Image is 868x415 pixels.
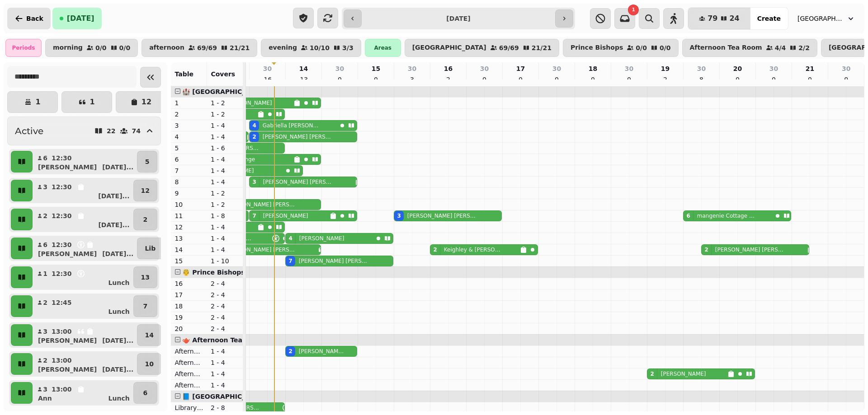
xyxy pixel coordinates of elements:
[107,128,115,134] p: 22
[140,67,161,88] button: Collapse sidebar
[632,8,635,12] span: 1
[133,266,157,288] button: 13
[5,39,42,57] div: Periods
[175,200,203,209] p: 10
[211,223,240,232] p: 1 - 4
[211,256,240,266] p: 1 - 10
[175,381,203,390] p: Afternoon Tea Room 4
[407,212,477,219] p: [PERSON_NAME] [PERSON_NAME]
[42,211,48,220] p: 2
[660,45,671,51] p: 0 / 0
[42,269,48,278] p: 1
[553,75,560,84] p: 0
[26,15,43,22] span: Back
[288,348,292,355] div: 2
[52,298,72,307] p: 12:45
[211,211,240,220] p: 1 - 8
[734,75,741,84] p: 0
[52,356,72,365] p: 13:00
[7,91,58,113] button: 1
[15,125,43,137] h2: Active
[336,75,343,84] p: 0
[175,144,203,153] p: 5
[42,182,48,191] p: 3
[211,302,240,311] p: 2 - 4
[145,359,153,368] p: 10
[517,75,524,84] p: 0
[98,191,129,201] p: [DATE] ...
[42,298,48,307] p: 2
[175,347,203,356] p: Afternoon Tea Room 1
[38,249,97,258] p: [PERSON_NAME]
[175,211,203,220] p: 11
[52,385,72,394] p: 13:00
[263,212,308,219] p: [PERSON_NAME]
[137,238,163,259] button: Lib
[145,331,153,340] p: 14
[499,45,519,51] p: 69 / 69
[108,278,129,287] p: Lunch
[35,98,40,106] p: 1
[288,235,292,242] div: 4
[211,358,240,367] p: 1 - 4
[697,64,706,73] p: 30
[252,212,256,219] div: 7
[175,234,203,243] p: 13
[792,10,861,27] button: [GEOGRAPHIC_DATA], [GEOGRAPHIC_DATA]
[661,75,669,84] p: 2
[264,75,271,84] p: 16
[34,151,135,173] button: 612:30[PERSON_NAME][DATE]...
[52,240,72,249] p: 12:30
[798,45,810,51] p: 2 / 2
[211,381,240,390] p: 1 - 4
[563,39,679,57] button: Prince Bishops0/00/0
[34,295,132,317] button: 212:45Lunch
[52,154,72,163] p: 12:30
[227,99,272,107] p: [PERSON_NAME]
[143,302,147,311] p: 7
[704,246,708,253] div: 2
[175,313,203,322] p: 19
[175,279,203,288] p: 16
[102,365,133,374] p: [DATE] ...
[52,269,72,278] p: 12:30
[34,324,135,346] button: 313:00[PERSON_NAME][DATE]...
[211,313,240,322] p: 2 - 4
[52,211,72,220] p: 12:30
[480,64,489,73] p: 30
[729,15,739,22] span: 24
[444,75,452,84] p: 2
[52,327,72,336] p: 13:00
[90,98,94,106] p: 1
[372,64,380,73] p: 15
[211,234,240,243] p: 1 - 4
[806,64,814,73] p: 21
[650,370,654,378] div: 2
[175,155,203,164] p: 6
[211,144,240,153] p: 1 - 6
[211,369,240,378] p: 1 - 4
[750,8,788,29] button: Create
[263,133,332,140] p: [PERSON_NAME] [PERSON_NAME]
[412,44,486,51] p: [GEOGRAPHIC_DATA]
[175,223,203,232] p: 12
[175,245,203,254] p: 14
[145,157,150,166] p: 5
[133,209,157,230] button: 2
[408,64,416,73] p: 30
[261,39,361,57] button: evening10/103/3
[142,39,257,57] button: afternoon69/6921/21
[108,307,130,316] p: Lunch
[690,44,762,51] p: Afternoon Tea Room
[372,75,379,84] p: 0
[98,220,129,229] p: [DATE] ...
[34,382,132,404] button: 313:00AnnLunch
[843,75,850,84] p: 0
[141,273,150,282] p: 13
[211,132,240,141] p: 1 - 4
[532,45,552,51] p: 21 / 21
[211,110,240,119] p: 1 - 2
[661,370,706,378] p: [PERSON_NAME]
[211,155,240,164] p: 1 - 4
[769,64,778,73] p: 30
